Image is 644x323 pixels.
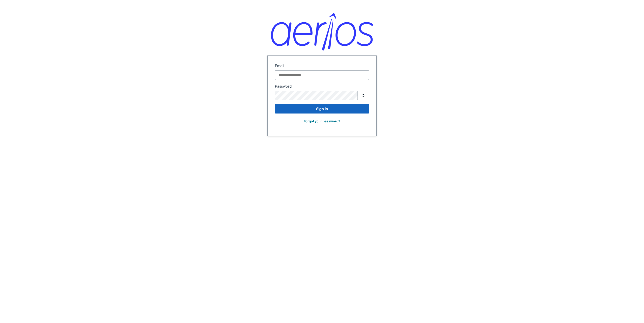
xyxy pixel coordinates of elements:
[275,63,369,68] label: Email
[301,117,343,125] button: Forgot your password?
[275,104,369,114] button: Sign in
[358,91,369,100] button: Show password
[271,13,373,50] img: Aerios logo
[275,83,369,89] label: Password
